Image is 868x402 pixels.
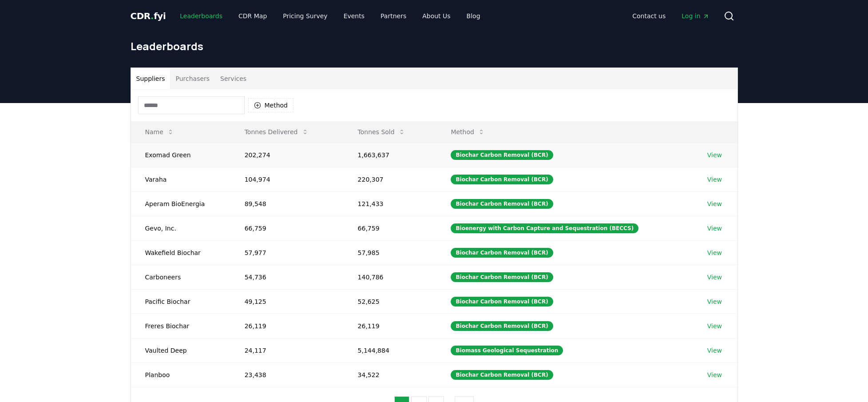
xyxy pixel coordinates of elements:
td: Freres Biochar [131,314,230,338]
div: Biochar Carbon Removal (BCR) [451,297,553,306]
button: Tonnes Delivered [238,123,316,141]
a: View [707,199,722,208]
td: 26,119 [344,314,437,338]
h1: Leaderboards [131,39,738,53]
a: Pricing Survey [276,8,334,24]
td: 140,786 [344,265,437,289]
td: 52,625 [344,289,437,314]
a: View [707,273,722,282]
button: Suppliers [131,68,170,89]
td: 54,736 [230,265,344,289]
a: View [707,248,722,257]
span: Log in [682,12,709,20]
td: 34,522 [344,362,437,387]
td: Aperam BioEnergia [131,191,230,216]
td: 49,125 [230,289,344,314]
td: 24,117 [230,338,344,362]
nav: Main [625,8,716,24]
a: View [707,297,722,306]
div: Biochar Carbon Removal (BCR) [451,370,553,380]
div: Biochar Carbon Removal (BCR) [451,248,553,258]
button: Method [248,98,294,112]
td: Pacific Biochar [131,289,230,314]
a: Blog [460,8,488,24]
div: Biochar Carbon Removal (BCR) [451,150,553,160]
td: 121,433 [344,191,437,216]
td: Gevo, Inc. [131,216,230,240]
td: 1,663,637 [344,143,437,167]
a: CDR Map [231,8,274,24]
td: 57,977 [230,240,344,265]
a: Log in [674,8,716,24]
td: 104,974 [230,167,344,191]
td: 5,144,884 [344,338,437,362]
nav: Main [173,8,487,24]
button: Name [138,123,181,141]
div: Biochar Carbon Removal (BCR) [451,175,553,184]
td: 26,119 [230,314,344,338]
td: Wakefield Biochar [131,240,230,265]
td: Vaulted Deep [131,338,230,362]
td: 66,759 [344,216,437,240]
a: View [707,346,722,355]
td: 202,274 [230,143,344,167]
div: Bioenergy with Carbon Capture and Sequestration (BECCS) [451,223,638,233]
td: Carboneers [131,265,230,289]
button: Purchasers [170,68,215,89]
a: Events [337,8,372,24]
div: Biochar Carbon Removal (BCR) [451,321,553,331]
td: Varaha [131,167,230,191]
div: Biomass Geological Sequestration [451,346,563,355]
button: Tonnes Sold [351,123,412,141]
a: View [707,322,722,330]
a: CDR.fyi [131,10,166,22]
td: Planboo [131,362,230,387]
td: 23,438 [230,362,344,387]
a: Partners [373,8,413,24]
td: 89,548 [230,191,344,216]
td: Exomad Green [131,143,230,167]
a: About Us [415,8,457,24]
td: 220,307 [344,167,437,191]
button: Services [215,68,252,89]
a: View [707,151,722,159]
button: Method [444,123,492,141]
a: Contact us [625,8,673,24]
span: . [151,11,154,21]
td: 57,985 [344,240,437,265]
a: Leaderboards [173,8,230,24]
div: Biochar Carbon Removal (BCR) [451,199,553,209]
a: View [707,175,722,184]
td: 66,759 [230,216,344,240]
span: CDR fyi [131,11,166,21]
div: Biochar Carbon Removal (BCR) [451,272,553,282]
a: View [707,224,722,233]
a: View [707,370,722,379]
